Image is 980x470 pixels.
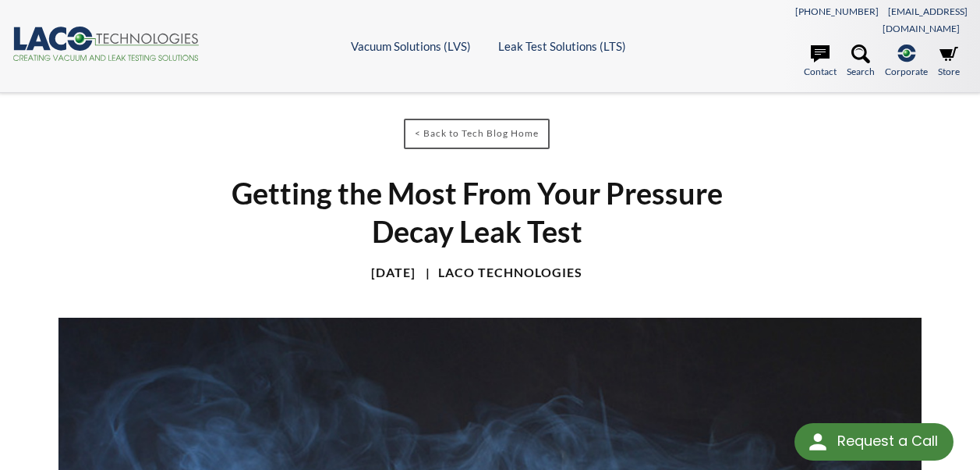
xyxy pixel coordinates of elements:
a: Vacuum Solutions (LVS) [351,39,471,53]
h4: [DATE] [371,265,416,281]
a: < Back to Tech Blog Home [404,119,550,149]
a: [PHONE_NUMBER] [795,5,879,17]
div: Request a Call [837,423,938,459]
img: round button [805,429,830,454]
a: [EMAIL_ADDRESS][DOMAIN_NAME] [883,5,968,34]
a: Search [847,45,875,79]
span: Corporate [885,64,928,79]
h1: Getting the Most From Your Pressure Decay Leak Test [189,174,765,251]
a: Contact [804,45,837,79]
a: Leak Test Solutions (LTS) [498,39,626,53]
div: Request a Call [794,423,953,461]
h4: LACO Technologies [418,265,582,281]
a: Store [938,45,960,79]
